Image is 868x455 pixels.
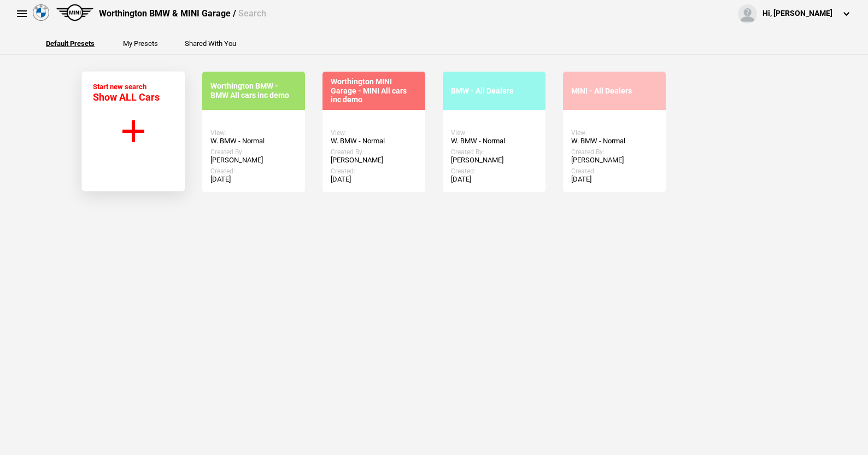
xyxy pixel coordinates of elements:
[763,8,832,19] div: Hi, [PERSON_NAME]
[210,156,297,165] div: [PERSON_NAME]
[571,86,658,96] div: MINI - All Dealers
[93,83,160,103] div: Start new search
[185,40,236,47] button: Shared With You
[81,71,185,191] button: Start new search Show ALL Cars
[33,4,49,21] img: bmw.png
[331,167,417,175] div: Created:
[238,8,266,19] span: Search
[571,148,658,156] div: Created By:
[451,167,537,175] div: Created:
[331,77,417,104] div: Worthington MINI Garage - MINI All cars inc demo
[210,175,297,184] div: [DATE]
[210,137,297,145] div: W. BMW - Normal
[210,81,297,100] div: Worthington BMW - BMW All cars inc demo
[210,129,297,137] div: View:
[451,175,537,184] div: [DATE]
[451,129,537,137] div: View:
[56,4,93,21] img: mini.png
[571,167,658,175] div: Created:
[571,156,658,165] div: [PERSON_NAME]
[331,175,417,184] div: [DATE]
[99,8,266,20] div: Worthington BMW & MINI Garage /
[451,156,537,165] div: [PERSON_NAME]
[123,40,158,47] button: My Presets
[571,175,658,184] div: [DATE]
[451,86,537,96] div: BMW - All Dealers
[451,137,537,145] div: W. BMW - Normal
[331,129,417,137] div: View:
[331,148,417,156] div: Created By:
[451,148,537,156] div: Created By:
[210,148,297,156] div: Created By:
[46,40,95,47] button: Default Presets
[93,91,160,103] span: Show ALL Cars
[331,137,417,145] div: W. BMW - Normal
[571,129,658,137] div: View:
[571,137,658,145] div: W. BMW - Normal
[210,167,297,175] div: Created:
[331,156,417,165] div: [PERSON_NAME]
